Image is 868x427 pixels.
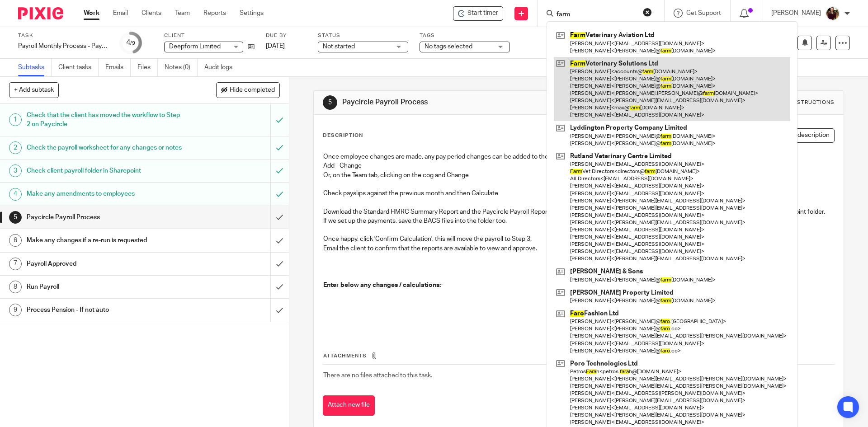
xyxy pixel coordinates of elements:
[113,9,128,18] a: Email
[643,8,652,17] button: Clear
[137,59,158,76] a: Files
[216,82,280,98] button: Hide completed
[204,59,239,76] a: Audit logs
[105,59,131,76] a: Emails
[323,189,834,198] p: Check payslips against the previous month and then Calculate
[84,9,99,18] a: Work
[9,82,59,98] button: + Add subtask
[323,235,834,244] p: Once happy, click 'Confirm Calculation', this will move the payroll to Step 3.
[771,9,821,18] p: [PERSON_NAME]
[9,164,22,177] div: 3
[323,282,443,288] strong: Enter below any changes / calculations:-
[230,87,275,94] span: Hide completed
[9,188,22,201] div: 4
[323,95,337,110] div: 5
[771,128,835,143] button: Edit description
[318,32,408,39] label: Status
[165,59,198,76] a: Notes (0)
[18,32,108,39] label: Task
[323,372,432,379] span: There are no files attached to this task.
[342,98,598,107] h1: Paycircle Payroll Process
[467,9,498,18] span: Start timer
[425,43,472,50] span: No tags selected
[18,42,108,51] div: Payroll Monthly Process - Paycircle
[27,257,183,271] h1: Payroll Approved
[18,59,52,76] a: Subtasks
[9,258,22,270] div: 7
[266,32,307,39] label: Due by
[58,59,99,76] a: Client tasks
[9,211,22,224] div: 5
[323,216,834,225] p: If we set up the payments, save the BACS files into the folder too.
[27,108,183,131] h1: Check that the client has moved the workflow to Step 2 on Paycircle
[9,281,22,293] div: 8
[18,7,63,19] img: Pixie
[126,38,135,48] div: 4
[27,280,183,294] h1: Run Payroll
[453,6,503,21] div: Deepform Limited - Payroll Monthly Process - Paycircle
[164,32,255,39] label: Client
[686,10,721,16] span: Get Support
[27,234,183,247] h1: Make any changes if a re-run is requested
[27,187,183,201] h1: Make any amendments to employees
[130,41,135,46] small: /9
[323,161,834,170] p: Add - Change
[9,113,22,126] div: 1
[266,43,285,49] span: [DATE]
[175,9,190,18] a: Team
[791,99,835,106] div: Instructions
[27,303,183,317] h1: Process Pension - If not auto
[323,353,367,358] span: Attachments
[323,171,834,180] p: Or, on the Team tab, clicking on the cog and Change
[27,141,183,155] h1: Check the payroll worksheet for any changes or notes
[826,6,840,21] img: MaxAcc_Sep21_ElliDeanPhoto_030.jpg
[323,395,375,416] button: Attach new file
[420,32,510,39] label: Tags
[142,9,161,18] a: Clients
[27,211,183,224] h1: Paycircle Payroll Process
[240,9,264,18] a: Settings
[9,234,22,247] div: 6
[9,304,22,316] div: 9
[323,152,834,161] p: Once employee changes are made, any pay period changes can be added to the current period payroll...
[27,164,183,178] h1: Check client payroll folder in Sharepoint
[169,43,221,50] span: Deepform Limited
[556,11,637,19] input: Search
[323,132,363,139] p: Description
[323,207,834,216] p: Download the Standard HMRC Summary Report and the Paycircle Payroll Report ( as well as any other...
[323,43,355,50] span: Not started
[323,244,834,253] p: Email the client to confirm that the reports are available to view and approve.
[203,9,226,18] a: Reports
[9,141,22,154] div: 2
